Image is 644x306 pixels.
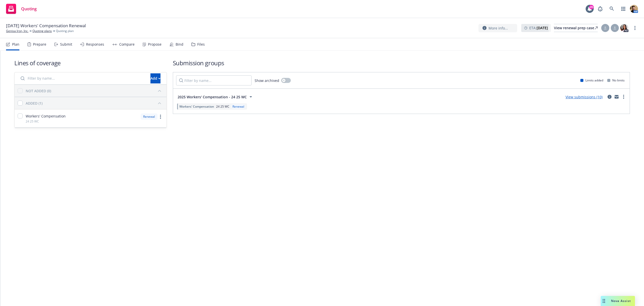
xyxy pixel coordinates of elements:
[632,25,638,31] a: more
[607,94,613,100] a: circleInformation
[176,92,255,102] button: 2025 Workers' Compensation - 24 25 WC
[176,75,252,85] input: Filter by name...
[26,88,51,94] div: NOT ADDED (0)
[32,29,52,33] a: Quoting plans
[157,114,164,120] a: more
[14,59,167,67] h1: Lines of coverage
[26,99,164,107] button: ADDED (1)
[614,94,620,100] a: mail
[537,25,548,30] strong: [DATE]
[601,296,635,306] button: Nova Assist
[589,5,594,9] div: 20
[86,42,104,46] div: Responses
[26,113,66,119] span: Workers' Compensation
[566,95,602,99] a: View submissions (10)
[178,94,247,100] span: 2025 Workers' Compensation - 24 25 WC
[580,78,603,82] div: Limits added
[618,4,628,14] a: Switch app
[630,5,638,13] img: photo
[26,101,43,106] div: ADDED (1)
[60,42,72,46] div: Submit
[529,25,548,30] span: ETA :
[595,4,605,14] a: Report a Bug
[478,24,517,32] button: More info...
[611,299,631,303] span: Nova Assist
[148,42,162,46] div: Propose
[601,296,607,306] div: Drag to move
[489,25,508,31] span: More info...
[6,29,28,33] a: Genisa Iron, Inc.
[179,104,214,109] span: Workers' Compensation
[12,42,19,46] div: Plan
[607,4,617,14] a: Search
[231,104,245,109] div: Renewal
[119,42,135,46] div: Compare
[141,113,157,120] div: Renewal
[4,2,39,16] a: Quoting
[197,42,205,46] div: Files
[6,23,86,29] span: [DATE] Workers' Compensation Renewal
[216,104,229,109] span: 24 25 WC
[26,87,164,95] button: NOT ADDED (0)
[621,94,627,100] a: more
[255,78,279,83] span: Show archived
[607,78,625,82] div: No limits
[176,42,183,46] div: Bind
[150,73,160,83] button: Add
[18,73,147,83] input: Filter by name...
[173,59,630,67] h1: Submission groups
[620,24,628,32] img: photo
[26,119,39,124] span: 24 25 WC
[21,7,37,11] span: Quoting
[33,42,46,46] div: Prepare
[56,29,74,33] span: Quoting plan
[554,24,598,32] a: View renewal prep case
